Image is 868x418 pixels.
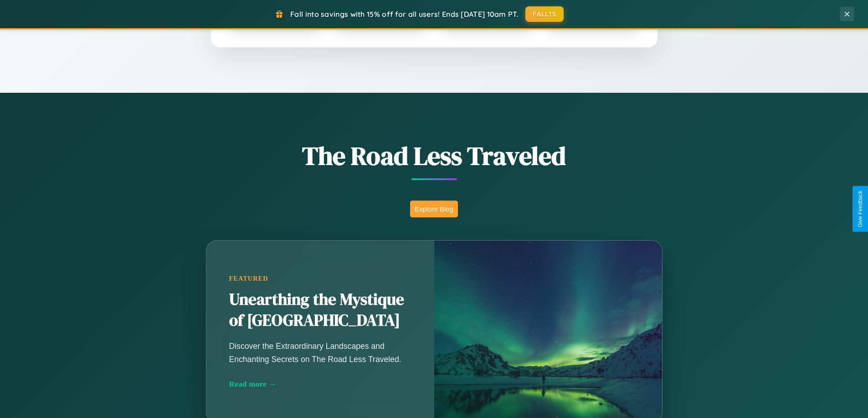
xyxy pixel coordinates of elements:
p: Discover the Extraordinary Landscapes and Enchanting Secrets on The Road Less Traveled. [229,340,411,365]
button: FALL15 [525,6,564,22]
button: Explore Blog [410,201,458,217]
h1: The Road Less Traveled [161,138,708,173]
h2: Unearthing the Mystique of [GEOGRAPHIC_DATA] [229,289,411,331]
span: Fall into savings with 15% off for all users! Ends [DATE] 10am PT. [290,10,519,19]
div: Read more → [229,379,411,389]
div: Featured [229,275,411,282]
div: Give Feedback [857,191,863,227]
